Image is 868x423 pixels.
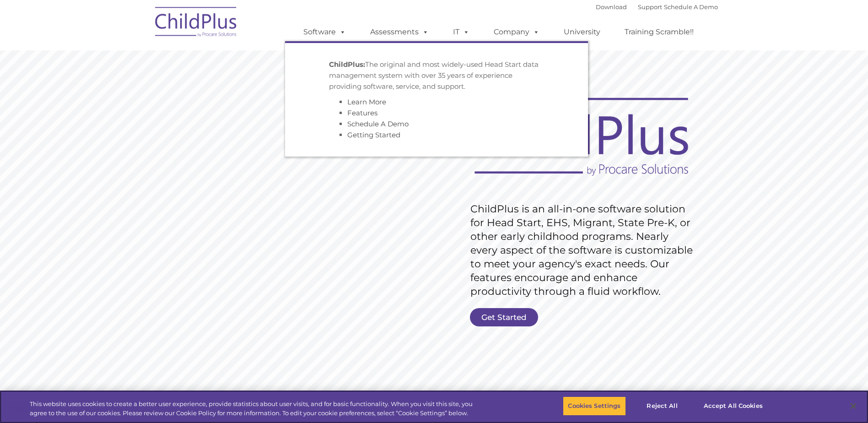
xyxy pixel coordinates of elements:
a: Company [485,23,549,41]
div: This website uses cookies to create a better user experience, provide statistics about user visit... [30,400,477,418]
a: IT [444,23,479,41]
a: Training Scramble!! [615,23,703,41]
a: Features [347,108,377,117]
p: The original and most widely-used Head Start data management system with over 35 years of experie... [329,59,544,92]
a: Download [596,3,627,11]
img: ChildPlus by Procare Solutions [151,0,242,46]
button: Accept All Cookies [699,396,768,416]
a: Software [294,23,355,41]
rs-layer: ChildPlus is an all-in-one software solution for Head Start, EHS, Migrant, State Pre-K, or other ... [470,202,697,298]
a: Schedule A Demo [347,119,409,128]
a: Support [638,3,662,11]
a: Getting Started [347,130,400,139]
a: Get Started [470,308,538,326]
button: Cookies Settings [563,396,625,416]
strong: ChildPlus: [329,60,365,69]
button: Reject All [634,396,691,416]
a: Schedule A Demo [664,3,718,11]
a: University [555,23,609,41]
button: Close [843,396,863,416]
font: | [596,3,718,11]
a: Learn More [347,98,386,106]
a: Assessments [361,23,438,41]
